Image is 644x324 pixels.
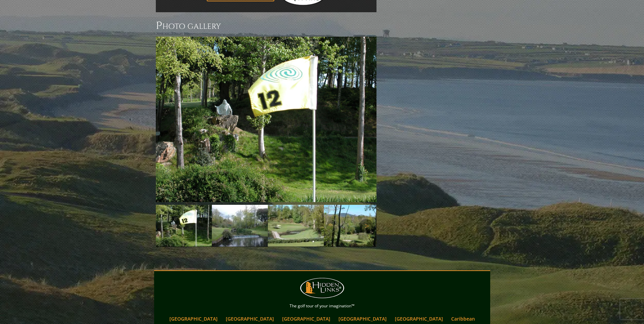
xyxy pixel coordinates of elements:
a: [GEOGRAPHIC_DATA] [222,314,277,324]
p: The golf tour of your imagination™ [156,302,489,310]
a: Next [360,219,373,233]
a: Caribbean [448,314,478,324]
a: [GEOGRAPHIC_DATA] [279,314,334,324]
h3: Photo Gallery [156,19,376,33]
a: [GEOGRAPHIC_DATA] [335,314,390,324]
a: [GEOGRAPHIC_DATA] [391,314,446,324]
a: [GEOGRAPHIC_DATA] [166,314,221,324]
